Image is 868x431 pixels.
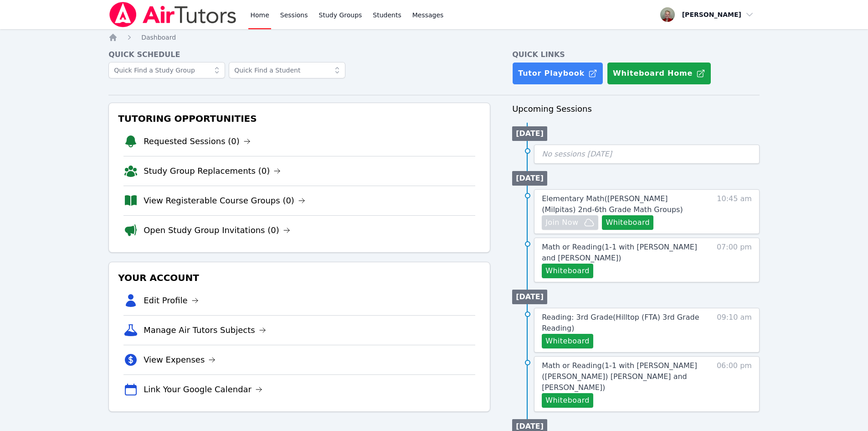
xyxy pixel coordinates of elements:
span: Dashboard [141,34,176,41]
span: 07:00 pm [717,242,752,278]
li: [DATE] [512,171,547,186]
span: No sessions [DATE] [542,150,612,158]
a: Requested Sessions (0) [144,135,251,148]
a: View Registerable Course Groups (0) [144,194,305,207]
span: Join Now [545,217,578,228]
button: Whiteboard [602,215,653,230]
span: Reading: 3rd Grade ( Hilltop (FTA) 3rd Grade Reading ) [542,313,699,332]
button: Whiteboard [542,264,593,278]
h4: Quick Schedule [108,49,490,60]
li: [DATE] [512,290,547,304]
span: Elementary Math ( [PERSON_NAME] (Milpitas) 2nd-6th Grade Math Groups ) [542,194,683,214]
a: Study Group Replacements (0) [144,165,281,177]
h4: Quick Links [512,49,760,60]
button: Join Now [542,215,598,230]
button: Whiteboard [542,393,593,408]
span: 10:45 am [717,193,752,230]
span: Math or Reading ( 1-1 with [PERSON_NAME] and [PERSON_NAME] ) [542,243,697,262]
h3: Upcoming Sessions [512,103,760,115]
img: Air Tutors [108,2,237,27]
input: Quick Find a Study Group [108,62,225,78]
a: View Expenses [144,353,216,366]
a: Dashboard [141,33,176,42]
button: Whiteboard Home [607,62,711,85]
li: [DATE] [512,126,547,141]
nav: Breadcrumb [108,33,760,42]
a: Tutor Playbook [512,62,603,85]
a: Math or Reading(1-1 with [PERSON_NAME] and [PERSON_NAME]) [542,242,699,264]
span: Math or Reading ( 1-1 with [PERSON_NAME] ([PERSON_NAME]) [PERSON_NAME] and [PERSON_NAME] ) [542,361,697,392]
a: Math or Reading(1-1 with [PERSON_NAME] ([PERSON_NAME]) [PERSON_NAME] and [PERSON_NAME]) [542,360,699,393]
a: Manage Air Tutors Subjects [144,324,266,337]
span: 06:00 pm [717,360,752,408]
input: Quick Find a Student [229,62,345,78]
a: Link Your Google Calendar [144,383,262,396]
button: Whiteboard [542,334,593,348]
span: Messages [412,10,444,20]
h3: Tutoring Opportunities [116,110,483,127]
a: Reading: 3rd Grade(Hilltop (FTA) 3rd Grade Reading) [542,312,699,334]
a: Open Study Group Invitations (0) [144,224,290,237]
span: 09:10 am [717,312,752,348]
h3: Your Account [116,270,483,286]
a: Elementary Math([PERSON_NAME] (Milpitas) 2nd-6th Grade Math Groups) [542,193,699,215]
a: Edit Profile [144,294,199,307]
